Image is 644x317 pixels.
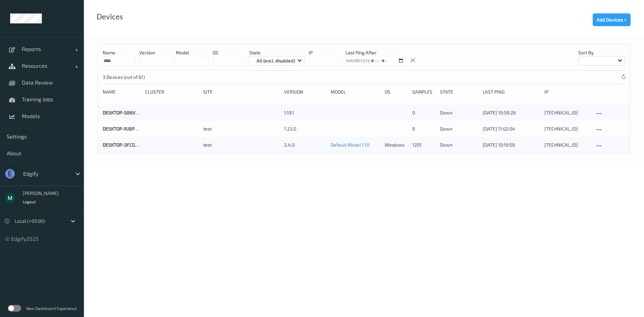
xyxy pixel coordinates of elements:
[284,89,326,95] div: version
[544,89,590,95] div: ip
[203,125,279,132] div: test
[440,125,478,132] p: down
[483,109,540,116] div: [DATE] 19:58:26
[284,142,326,148] div: 2.4.0
[544,142,590,148] div: [TECHNICAL_ID]
[203,89,279,95] div: Site
[331,89,380,95] div: Model
[145,89,199,95] div: Cluster
[385,142,408,148] p: windows
[544,109,590,116] div: [TECHNICAL_ID]
[203,142,279,148] div: test
[103,74,153,81] p: 3 Devices (out of 61)
[483,125,540,132] div: [DATE] 11:02:04
[483,142,540,148] div: [DATE] 10:19:59
[440,142,478,148] p: down
[254,57,298,64] p: All (excl. disabled)
[440,89,478,95] div: State
[440,109,478,116] p: down
[139,49,172,56] p: version
[249,49,305,56] p: State
[103,126,145,131] a: DESKTOP-RJ8PDM8
[309,49,341,56] p: IP
[578,49,625,56] p: Sort by
[103,110,145,115] a: DESKTOP-S86VGN2
[103,142,143,148] a: DESKTOP-3FCGP6L
[544,125,590,132] div: [TECHNICAL_ID]
[412,125,435,132] div: 9
[412,109,435,116] div: 0
[103,89,141,95] div: Name
[345,49,404,56] p: Last Ping After
[385,89,408,95] div: OS
[213,49,246,56] p: OS
[412,89,435,95] div: Samples
[331,142,369,148] a: Default Model 1.10
[97,13,123,20] div: Devices
[483,89,540,95] div: Last Ping
[103,49,136,56] p: Name
[284,125,326,132] div: 1.23.0
[412,142,435,148] div: 1201
[284,109,326,116] div: 1.19.1
[176,49,209,56] p: model
[593,13,631,26] button: Add Devices +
